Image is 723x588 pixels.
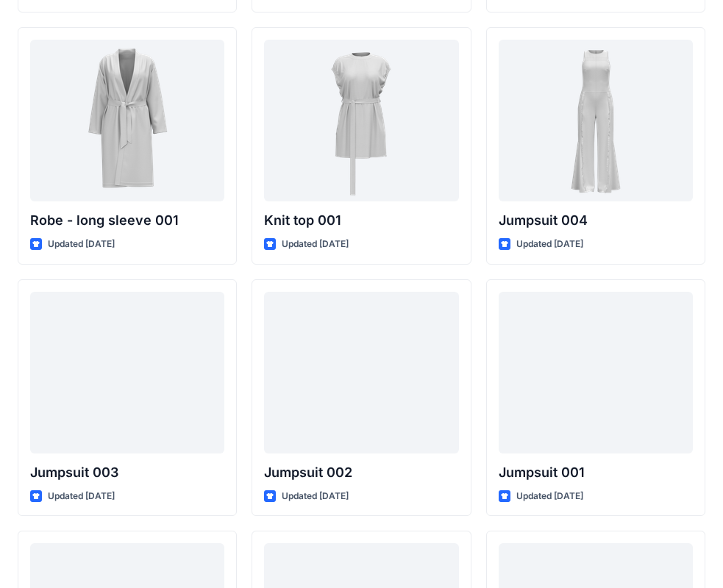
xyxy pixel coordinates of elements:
[30,292,224,453] a: Jumpsuit 003
[264,40,458,201] a: Knit top 001
[48,489,115,504] p: Updated [DATE]
[499,292,693,453] a: Jumpsuit 001
[516,237,583,252] p: Updated [DATE]
[282,237,349,252] p: Updated [DATE]
[282,489,349,504] p: Updated [DATE]
[499,210,693,231] p: Jumpsuit 004
[499,40,693,201] a: Jumpsuit 004
[264,462,458,483] p: Jumpsuit 002
[48,237,115,252] p: Updated [DATE]
[264,210,458,231] p: Knit top 001
[30,462,224,483] p: Jumpsuit 003
[516,489,583,504] p: Updated [DATE]
[264,292,458,453] a: Jumpsuit 002
[499,462,693,483] p: Jumpsuit 001
[30,40,224,201] a: Robe - long sleeve 001
[30,210,224,231] p: Robe - long sleeve 001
